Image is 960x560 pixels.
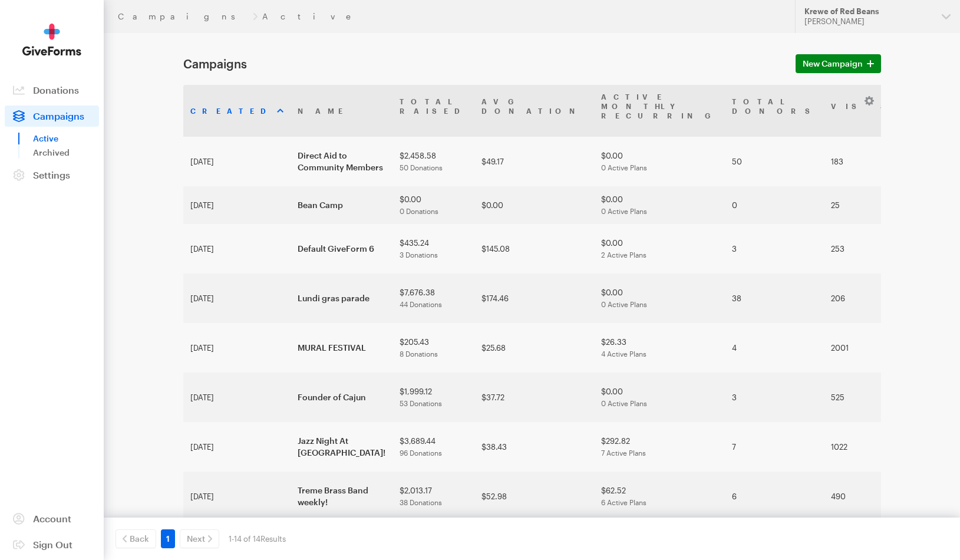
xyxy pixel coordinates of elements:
[594,422,725,472] td: $292.82
[392,373,474,422] td: $1,999.12
[474,323,594,373] td: $25.68
[594,274,725,323] td: $0.00
[229,529,286,548] div: 1-14 of 14
[291,224,392,274] td: Default GiveForm 6
[5,80,99,101] a: Donations
[33,169,70,180] span: Settings
[474,224,594,274] td: $145.08
[400,207,438,215] span: 0 Donations
[725,85,824,137] th: TotalDonors: activate to sort column ascending
[824,422,899,472] td: 1022
[291,422,392,472] td: Jazz Night At [GEOGRAPHIC_DATA]!
[33,131,99,146] a: Active
[474,186,594,224] td: $0.00
[22,24,81,56] img: GiveForms
[5,106,99,127] a: Campaigns
[474,422,594,472] td: $38.43
[392,85,474,137] th: TotalRaised: activate to sort column ascending
[601,449,646,457] span: 7 Active Plans
[601,399,647,407] span: 0 Active Plans
[474,274,594,323] td: $174.46
[183,422,291,472] td: [DATE]
[803,57,863,71] span: New Campaign
[804,17,932,27] div: [PERSON_NAME]
[33,84,79,95] span: Donations
[725,422,824,472] td: 7
[725,137,824,186] td: 50
[5,508,99,529] a: Account
[183,57,781,71] h1: Campaigns
[392,422,474,472] td: $3,689.44
[594,85,725,137] th: Active MonthlyRecurring: activate to sort column ascending
[183,224,291,274] td: [DATE]
[824,137,899,186] td: 183
[291,186,392,224] td: Bean Camp
[33,146,99,160] a: Archived
[474,472,594,521] td: $52.98
[183,274,291,323] td: [DATE]
[601,251,646,259] span: 2 Active Plans
[725,373,824,422] td: 3
[5,534,99,555] a: Sign Out
[474,373,594,422] td: $37.72
[594,323,725,373] td: $26.33
[594,224,725,274] td: $0.00
[291,137,392,186] td: Direct Aid to Community Members
[601,300,647,308] span: 0 Active Plans
[474,137,594,186] td: $49.17
[804,6,932,17] div: Krewe of Red Beans
[601,163,647,172] span: 0 Active Plans
[594,186,725,224] td: $0.00
[183,323,291,373] td: [DATE]
[725,472,824,521] td: 6
[824,373,899,422] td: 525
[824,472,899,521] td: 490
[291,274,392,323] td: Lundi gras parade
[183,373,291,422] td: [DATE]
[183,85,291,137] th: Created: activate to sort column ascending
[824,274,899,323] td: 206
[400,350,438,358] span: 8 Donations
[796,54,881,73] a: New Campaign
[601,498,646,506] span: 6 Active Plans
[291,472,392,521] td: Treme Brass Band weekly!
[824,186,899,224] td: 25
[291,85,392,137] th: Name: activate to sort column ascending
[594,472,725,521] td: $62.52
[400,163,443,172] span: 50 Donations
[725,274,824,323] td: 38
[33,539,72,550] span: Sign Out
[392,472,474,521] td: $2,013.17
[392,224,474,274] td: $435.24
[392,323,474,373] td: $205.43
[118,12,248,21] a: Campaigns
[5,164,99,186] a: Settings
[291,323,392,373] td: MURAL FESTIVAL
[725,323,824,373] td: 4
[601,207,647,215] span: 0 Active Plans
[824,224,899,274] td: 253
[291,373,392,422] td: Founder of Cajun
[400,449,442,457] span: 96 Donations
[400,498,442,506] span: 38 Donations
[824,323,899,373] td: 2001
[183,472,291,521] td: [DATE]
[400,399,442,407] span: 53 Donations
[392,274,474,323] td: $7,676.38
[725,186,824,224] td: 0
[601,350,646,358] span: 4 Active Plans
[594,137,725,186] td: $0.00
[392,137,474,186] td: $2,458.58
[474,85,594,137] th: AvgDonation: activate to sort column ascending
[183,186,291,224] td: [DATE]
[824,85,899,137] th: Visits: activate to sort column ascending
[33,513,71,524] span: Account
[392,186,474,224] td: $0.00
[400,251,438,259] span: 3 Donations
[594,373,725,422] td: $0.00
[400,300,442,308] span: 44 Donations
[33,110,84,121] span: Campaigns
[183,137,291,186] td: [DATE]
[260,534,286,543] span: Results
[725,224,824,274] td: 3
